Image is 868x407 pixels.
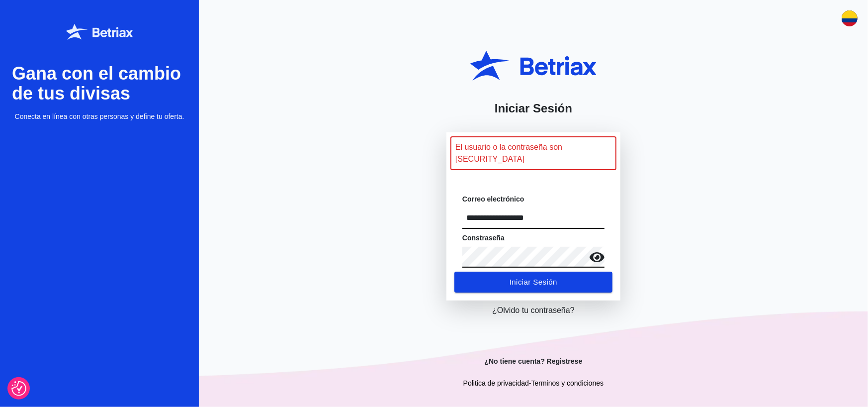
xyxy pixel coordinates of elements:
img: Betriax logo [66,24,133,40]
h1: Iniciar Sesión [495,101,572,116]
p: - [463,378,604,388]
button: Iniciar Sesión [454,272,612,293]
a: Politica de privacidad [463,379,529,387]
label: Correo electrónico [462,194,524,204]
a: ¿Olvido tu contraseña? [492,305,574,316]
a: ¿No tiene cuenta? Registrese [485,356,583,366]
span: Conecta en línea con otras personas y define tu oferta. [15,111,184,121]
button: Preferencias de consentimiento [11,381,26,396]
span: Iniciar Sesión [510,276,557,289]
img: svg%3e [842,10,858,26]
p: El usuario o la contraseña son [SECURITY_DATA] [455,141,611,165]
h3: Gana con el cambio de tus divisas [12,64,187,103]
label: Constraseña [462,233,505,243]
a: Terminos y condiciones [531,379,604,387]
img: Revisit consent button [11,381,26,396]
